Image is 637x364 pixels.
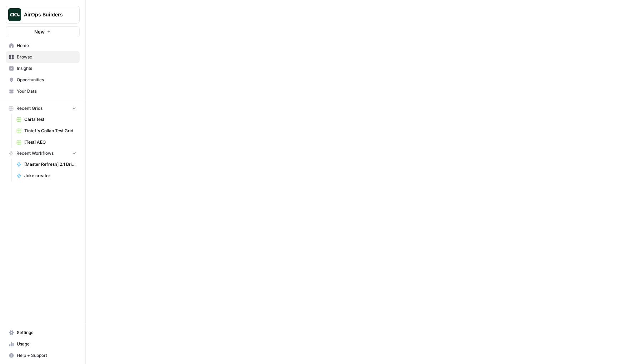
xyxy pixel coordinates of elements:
span: AirOps Builders [24,11,67,18]
a: Joke creator [13,170,80,181]
span: Usage [17,341,76,347]
button: New [6,26,80,37]
span: [Master Refresh] 2.1 Brief to Outline [24,161,76,168]
span: Opportunities [17,77,76,83]
a: Carta test [13,114,80,125]
span: Browse [17,54,76,60]
button: Workspace: AirOps Builders [6,6,80,24]
a: Usage [6,338,80,350]
span: [Test] AEO [24,139,76,145]
span: Your Data [17,88,76,94]
span: Carta test [24,116,76,123]
a: Browse [6,51,80,63]
a: Insights [6,63,80,74]
span: Recent Workflows [16,150,54,157]
button: Recent Workflows [6,148,80,159]
span: Tintef's Collab Test Grid [24,128,76,134]
a: Opportunities [6,74,80,86]
a: Settings [6,327,80,338]
span: Insights [17,65,76,72]
a: Tintef's Collab Test Grid [13,125,80,137]
button: Help + Support [6,350,80,361]
a: Home [6,40,80,51]
img: AirOps Builders Logo [8,8,21,21]
button: Recent Grids [6,103,80,114]
span: Settings [17,329,76,336]
span: Joke creator [24,173,76,179]
span: New [34,28,45,35]
span: Recent Grids [16,105,42,112]
span: Home [17,42,76,49]
a: Your Data [6,86,80,97]
span: Help + Support [17,352,76,359]
a: [Test] AEO [13,137,80,148]
a: [Master Refresh] 2.1 Brief to Outline [13,159,80,170]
